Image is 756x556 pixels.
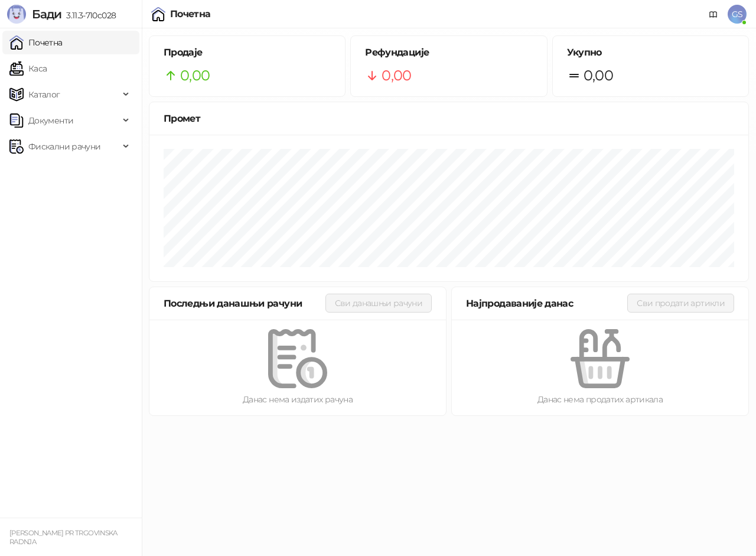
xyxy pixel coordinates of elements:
a: Каса [9,57,47,80]
span: Бади [32,7,61,21]
h5: Укупно [567,45,734,60]
h5: Рефундације [365,45,532,60]
span: 0,00 [584,64,613,87]
span: 3.11.3-710c028 [61,10,116,21]
h5: Продаје [164,45,331,60]
div: Најпродаваније данас [466,296,627,311]
img: Logo [7,5,26,24]
span: GS [728,5,747,24]
div: Почетна [170,9,211,19]
button: Сви продати артикли [627,294,734,313]
div: Промет [164,111,734,126]
div: Данас нема продатих артикала [471,393,729,406]
a: Почетна [9,31,63,54]
a: Документација [704,5,723,24]
span: 0,00 [382,64,411,87]
span: Фискални рачуни [28,135,100,158]
span: Документи [28,109,73,132]
button: Сви данашњи рачуни [325,294,432,313]
div: Данас нема издатих рачуна [168,393,427,406]
div: Последњи данашњи рачуни [164,296,325,311]
small: [PERSON_NAME] PR TRGOVINSKA RADNJA [9,529,118,546]
span: 0,00 [180,64,210,87]
span: Каталог [28,83,60,106]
